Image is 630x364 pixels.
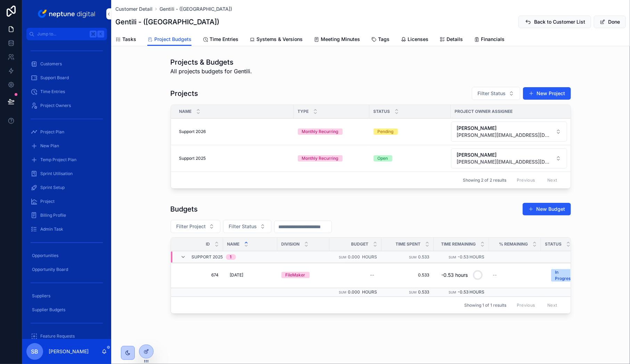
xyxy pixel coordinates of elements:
span: Customers [40,61,62,67]
span: Sprint Utilisation [40,171,73,176]
span: All projects budgets for Gentili. [171,67,252,75]
a: Customers [26,58,107,70]
span: Support 2026 [179,129,206,134]
span: Temp Project Plan [40,157,76,163]
h1: Projects [171,89,198,98]
div: 1 [230,255,232,260]
span: Tasks [122,36,136,43]
a: Customer Detail [115,6,153,13]
span: Gentili - ([GEOGRAPHIC_DATA]) [159,6,232,13]
a: Temp Project Plan [26,154,107,166]
small: Sum [339,290,347,294]
h1: Gentili - ([GEOGRAPHIC_DATA]) [115,17,219,27]
h1: Budgets [171,204,198,214]
span: Project [40,199,55,204]
a: Support 2025 [179,156,289,161]
small: Sum [449,290,457,294]
span: Project Budgets [154,36,191,43]
span: 0.533 [418,255,429,260]
a: Opportunities [26,249,107,262]
a: Supplier Budgets [26,304,107,316]
span: [DATE] [230,272,244,278]
a: Tags [371,33,390,47]
a: Opportunity Board [26,263,107,276]
span: Support 2025 [179,156,206,161]
div: Monthly Recurring [302,155,338,162]
a: 0.533 [386,272,429,278]
span: Project Owners [40,103,71,108]
div: In Progress [555,269,573,282]
span: Filter Project [177,223,206,230]
span: -- [493,272,497,278]
a: Monthly Recurring [298,129,365,135]
img: App logo [36,8,97,19]
span: Time Entries [40,89,65,94]
span: [PERSON_NAME] [457,151,553,158]
span: -0.53 hours [458,289,485,295]
small: Sum [339,256,347,259]
span: Time Remaining [441,241,476,247]
a: Licenses [401,33,428,47]
small: Sum [409,256,417,259]
span: Showing 2 of 2 results [463,177,506,183]
span: Project Owner Assignee [455,109,513,114]
span: New Plan [40,143,59,149]
button: New Project [523,87,571,100]
a: Project [26,195,107,208]
p: [PERSON_NAME] [49,348,89,355]
span: Systems & Versions [256,36,303,43]
span: [PERSON_NAME][EMAIL_ADDRESS][DOMAIN_NAME] [457,158,553,165]
span: Details [447,36,463,43]
span: Budget [351,241,369,247]
a: 674 [179,272,219,278]
span: Back to Customer List [534,18,585,25]
a: Tasks [115,33,136,47]
a: Details [440,33,463,47]
div: Open [378,155,388,162]
span: Project Plan [40,129,64,135]
a: Select Button [545,265,591,285]
h1: Projects & Budgets [171,57,252,67]
span: [PERSON_NAME] [457,125,553,132]
a: -- [493,272,537,278]
a: Support 2026 [179,129,289,134]
a: Admin Task [26,223,107,235]
a: Support Board [26,72,107,84]
a: -0.53 hours [438,267,485,283]
span: % Remaining [499,241,528,247]
a: Feature Requests [26,330,107,342]
a: Open [374,155,447,162]
a: Meeting Minutes [314,33,360,47]
a: Project Plan [26,126,107,138]
span: Tags [378,36,390,43]
span: Support 2025 [192,255,223,260]
span: Time Spent [396,241,421,247]
span: 0.000 hours [348,255,377,260]
small: Sum [409,290,417,294]
span: Id [206,241,210,247]
span: Name [227,241,240,247]
span: Showing 1 of 1 results [464,303,506,308]
span: [PERSON_NAME][EMAIL_ADDRESS][DOMAIN_NAME] [457,132,553,139]
span: Feature Requests [40,333,75,339]
small: Sum [449,256,457,259]
a: New Plan [26,140,107,152]
a: Time Entries [26,85,107,98]
button: New Budget [523,203,571,215]
span: Suppliers [32,293,50,299]
div: FileMaker [286,272,305,278]
span: Financials [481,36,505,43]
button: Select Button [451,122,567,142]
button: Select Button [223,220,271,233]
a: Project Budgets [147,33,191,46]
span: Division [281,241,300,247]
div: -0.53 hours [442,268,468,282]
div: scrollable content [22,40,111,339]
span: 0.000 hours [348,289,377,295]
a: Select Button [451,148,567,169]
button: Select Button [171,220,220,233]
